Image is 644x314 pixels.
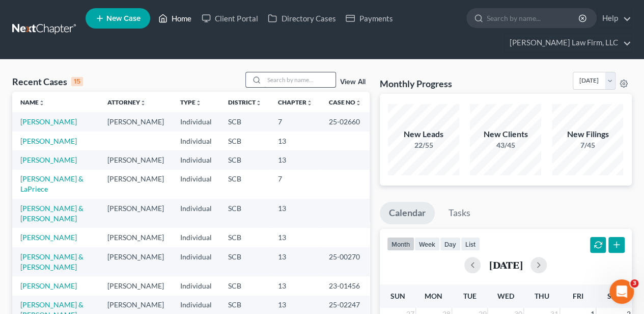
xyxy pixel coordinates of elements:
[321,247,370,276] td: 25-00270
[99,150,172,169] td: [PERSON_NAME]
[270,199,321,228] td: 13
[388,128,459,140] div: New Leads
[552,128,623,140] div: New Filings
[270,150,321,169] td: 13
[321,276,370,295] td: 23-01456
[306,100,313,106] i: unfold_more
[20,137,77,145] a: [PERSON_NAME]
[380,202,435,224] a: Calendar
[270,247,321,276] td: 13
[278,98,313,106] a: Chapterunfold_more
[489,259,522,270] h2: [DATE]
[99,247,172,276] td: [PERSON_NAME]
[99,199,172,228] td: [PERSON_NAME]
[172,228,220,247] td: Individual
[388,140,459,150] div: 22/55
[270,112,321,131] td: 7
[439,202,480,224] a: Tasks
[172,132,220,150] td: Individual
[107,98,146,106] a: Attorneyunfold_more
[270,170,321,199] td: 7
[220,112,270,131] td: SCB
[228,98,262,106] a: Districtunfold_more
[220,199,270,228] td: SCB
[341,9,398,28] a: Payments
[99,112,172,131] td: [PERSON_NAME]
[463,292,476,300] span: Tue
[414,237,440,251] button: week
[153,9,197,28] a: Home
[172,150,220,169] td: Individual
[172,199,220,228] td: Individual
[20,204,83,223] a: [PERSON_NAME] & [PERSON_NAME]
[20,233,77,242] a: [PERSON_NAME]
[20,98,45,106] a: Nameunfold_more
[270,132,321,150] td: 13
[497,292,514,300] span: Wed
[264,72,335,87] input: Search by name...
[355,100,361,106] i: unfold_more
[487,9,580,28] input: Search by name...
[461,237,480,251] button: list
[340,78,366,86] a: View All
[470,128,541,140] div: New Clients
[197,9,263,28] a: Client Portal
[195,100,202,106] i: unfold_more
[106,15,141,22] span: New Case
[552,140,623,150] div: 7/45
[256,100,262,106] i: unfold_more
[99,276,172,295] td: [PERSON_NAME]
[12,75,83,88] div: Recent Cases
[390,292,405,300] span: Sun
[99,170,172,199] td: [PERSON_NAME]
[71,77,83,86] div: 15
[140,100,146,106] i: unfold_more
[270,228,321,247] td: 13
[99,228,172,247] td: [PERSON_NAME]
[20,155,77,164] a: [PERSON_NAME]
[425,292,442,300] span: Mon
[609,279,634,304] iframe: Intercom live chat
[440,237,461,251] button: day
[220,132,270,150] td: SCB
[220,247,270,276] td: SCB
[505,34,631,52] a: [PERSON_NAME] Law Firm, LLC
[180,98,202,106] a: Typeunfold_more
[172,170,220,199] td: Individual
[20,252,83,271] a: [PERSON_NAME] & [PERSON_NAME]
[172,112,220,131] td: Individual
[270,276,321,295] td: 13
[387,237,414,251] button: month
[572,292,583,300] span: Fri
[630,279,638,287] span: 3
[535,292,549,300] span: Thu
[39,100,45,106] i: unfold_more
[597,9,631,28] a: Help
[321,112,370,131] td: 25-02660
[172,276,220,295] td: Individual
[20,117,77,126] a: [PERSON_NAME]
[220,170,270,199] td: SCB
[220,150,270,169] td: SCB
[607,292,620,300] span: Sat
[172,247,220,276] td: Individual
[263,9,341,28] a: Directory Cases
[20,174,83,193] a: [PERSON_NAME] & LaPriece
[20,281,77,290] a: [PERSON_NAME]
[470,140,541,150] div: 43/45
[220,228,270,247] td: SCB
[220,276,270,295] td: SCB
[329,98,361,106] a: Case Nounfold_more
[380,77,452,90] h3: Monthly Progress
